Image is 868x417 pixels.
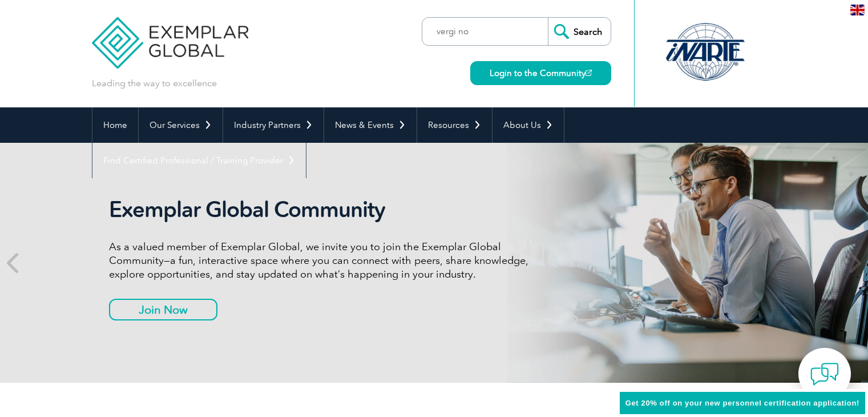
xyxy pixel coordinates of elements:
[417,107,492,143] a: Resources
[223,107,324,143] a: Industry Partners
[586,70,592,76] img: open_square.png
[92,143,306,178] a: Find Certified Professional / Training Provider
[625,399,859,407] span: Get 20% off on your new personnel certification application!
[850,5,865,15] img: en
[492,107,564,143] a: About Us
[92,107,138,143] a: Home
[470,61,611,85] a: Login to the Community
[548,18,611,45] input: Search
[139,107,223,143] a: Our Services
[810,360,839,388] img: contact-chat.png
[324,107,417,143] a: News & Events
[109,197,537,223] h2: Exemplar Global Community
[109,299,217,320] a: Join Now
[92,77,217,90] p: Leading the way to excellence
[109,240,537,281] p: As a valued member of Exemplar Global, we invite you to join the Exemplar Global Community—a fun,...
